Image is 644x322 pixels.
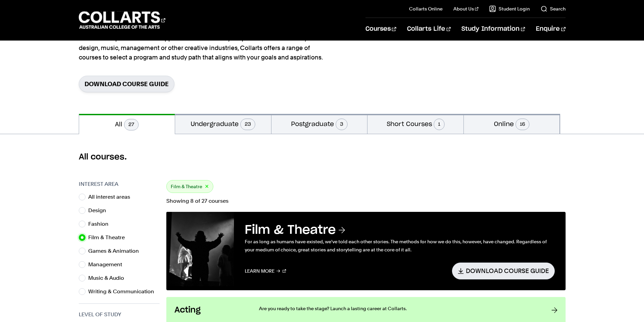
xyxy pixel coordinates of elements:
[271,114,367,134] button: Postgraduate3
[88,192,136,202] label: All interest areas
[79,311,160,319] h3: Level of Study
[79,76,174,92] a: Download Course Guide
[88,287,160,296] label: Writing & Communication
[245,263,286,279] a: Learn More
[79,114,175,134] button: All27
[452,263,555,279] a: Download Course Guide
[88,206,112,215] label: Design
[166,198,566,204] p: Showing 8 of 27 courses
[407,18,451,40] a: Collarts Life
[464,114,560,134] button: Online16
[367,114,463,134] button: Short Courses1
[259,305,538,312] p: Are you ready to take the stage? Launch a lasting career at Collarts.
[166,212,234,286] img: Film & Theatre
[245,238,555,254] p: For as long as humans have existed, we've told each other stories. The methods for how we do this...
[88,273,129,283] label: Music & Audio
[541,5,566,12] a: Search
[175,114,271,134] button: Undergraduate23
[88,219,114,229] label: Fashion
[79,10,165,30] div: Go to homepage
[124,119,139,130] span: 27
[240,119,255,130] span: 23
[79,24,326,62] p: Our diverse creative industry programs provide you with a unique perspective and a multitude of p...
[88,260,127,269] label: Management
[166,180,213,193] div: Film & Theatre
[245,223,555,238] h3: Film & Theatre
[79,180,160,188] h3: Interest Area
[88,246,144,256] label: Games & Animation
[516,119,529,130] span: 16
[174,305,245,315] h3: Acting
[489,5,530,12] a: Student Login
[336,119,348,130] span: 3
[365,18,396,40] a: Courses
[461,18,525,40] a: Study Information
[205,183,209,191] button: ×
[79,152,566,163] h2: All courses.
[536,18,565,40] a: Enquire
[453,5,478,12] a: About Us
[409,5,443,12] a: Collarts Online
[88,233,130,242] label: Film & Theatre
[434,119,445,130] span: 1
